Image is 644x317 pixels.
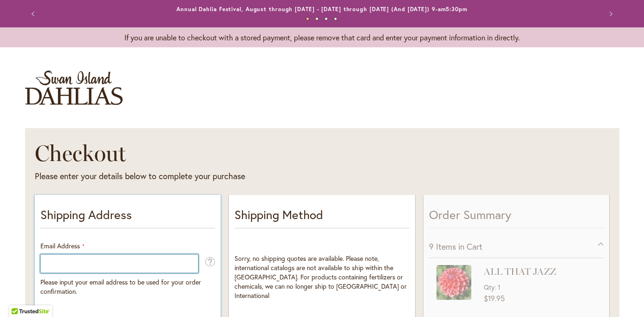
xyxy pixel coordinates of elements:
button: 4 of 4 [334,17,337,20]
p: Shipping Address [40,206,215,228]
button: 3 of 4 [325,17,328,20]
p: Shipping Method [234,206,409,228]
a: store logo [25,71,123,105]
h1: Checkout [35,139,443,167]
button: Next [601,5,619,23]
iframe: Launch Accessibility Center [7,284,33,310]
button: Previous [25,5,44,23]
span: Please input your email address to be used for your order confirmation. [40,278,201,296]
span: Sorry, no shipping quotes are available. Please note, international catalogs are not available to... [234,254,407,300]
p: If you are unable to checkout with a stored payment, please remove that card and enter your payme... [25,32,619,43]
button: 2 of 4 [315,17,319,20]
span: Email Address [40,241,80,250]
div: Please enter your details below to complete your purchase [35,170,443,182]
a: Annual Dahlia Festival, August through [DATE] - [DATE] through [DATE] (And [DATE]) 9-am5:30pm [176,6,468,13]
button: 1 of 4 [306,17,309,20]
